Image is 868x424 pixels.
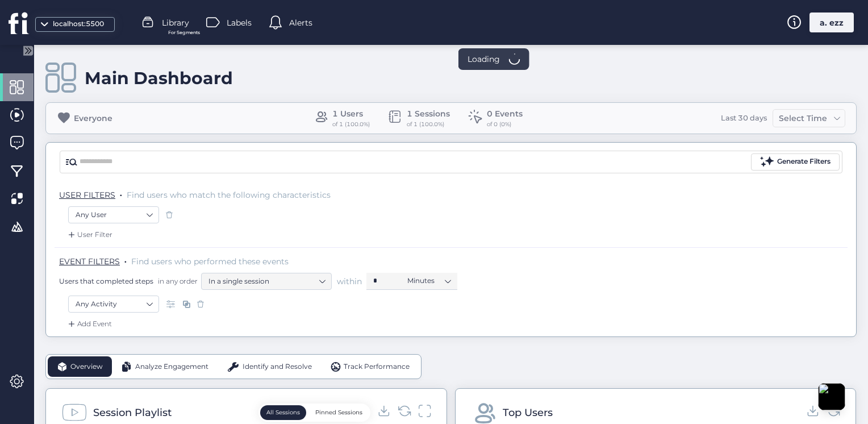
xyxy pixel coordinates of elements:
span: For Segments [168,29,200,36]
span: . [120,188,122,199]
div: Top Users [503,405,553,421]
span: Track Performance [344,361,410,372]
div: Add Event [66,318,112,330]
span: Analyze Engagement [135,361,208,372]
span: Loading [468,53,500,65]
div: User Filter [66,229,112,240]
span: within [337,276,362,287]
span: Identify and Resolve [243,361,312,372]
span: Library [162,16,189,29]
div: a. ezz [809,13,854,32]
span: EVENT FILTERS [59,256,120,267]
nz-select-item: Any User [76,206,152,223]
div: localhost:5500 [50,19,107,30]
div: Main Dashboard [85,68,233,89]
span: Users that completed steps [59,276,153,286]
button: All Sessions [260,405,306,420]
nz-select-item: In a single session [208,273,324,290]
span: Alerts [289,16,312,29]
span: USER FILTERS [59,190,115,200]
nz-select-item: Any Activity [76,296,152,313]
div: Session Playlist [93,405,172,421]
span: Labels [227,16,252,29]
div: Generate Filters [777,156,831,167]
span: Find users who match the following characteristics [127,190,331,200]
span: Overview [70,361,103,372]
span: . [124,254,127,265]
button: Pinned Sessions [309,405,369,420]
button: Generate Filters [751,153,840,171]
span: in any order [156,276,198,286]
span: Find users who performed these events [131,256,289,267]
nz-select-item: Minutes [407,272,450,289]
